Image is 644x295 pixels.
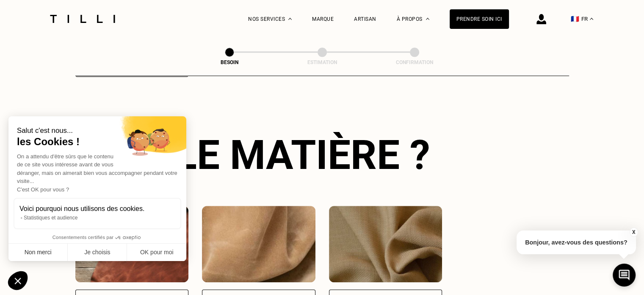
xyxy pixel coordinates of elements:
[426,18,429,20] img: Menu déroulant à propos
[280,59,365,65] div: Estimation
[75,131,569,179] div: Quelle matière ?
[329,206,442,282] img: Tilli retouche vos vêtements en Textile
[536,14,546,24] img: icône connexion
[372,59,457,65] div: Confirmation
[187,59,272,65] div: Besoin
[571,15,579,23] span: 🇫🇷
[629,228,638,237] button: X
[450,9,509,29] a: Prendre soin ici
[590,18,593,20] img: menu déroulant
[517,230,636,254] p: Bonjour, avez-vous des questions?
[312,16,334,22] a: Marque
[354,16,376,22] a: Artisan
[288,18,292,20] img: Menu déroulant
[47,15,118,23] img: Logo du service de couturière Tilli
[202,206,315,282] img: Tilli retouche vos vêtements en Daim / Nubuck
